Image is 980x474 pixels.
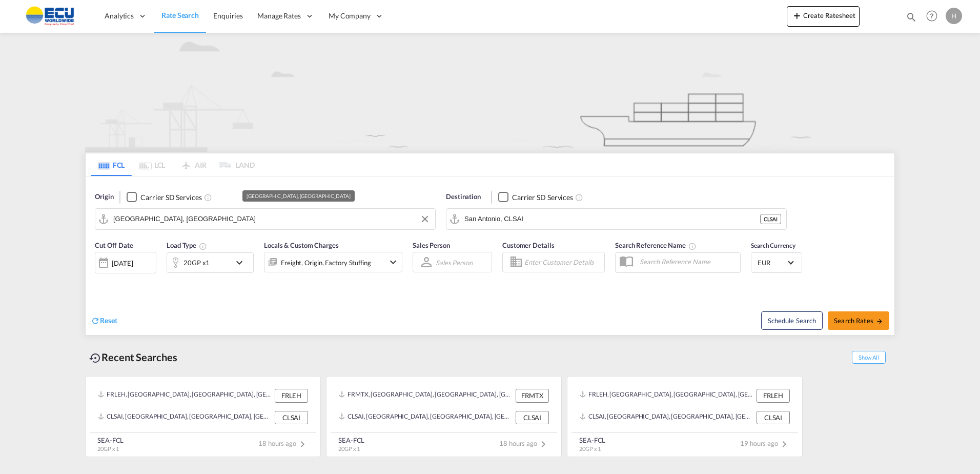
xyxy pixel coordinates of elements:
[86,176,894,335] div: Origin Checkbox No InkUnchecked: Search for CY (Container Yard) services for all selected carrier...
[95,192,113,202] span: Origin
[258,439,309,447] span: 18 hours ago
[85,376,321,457] recent-search-card: FRLEH, [GEOGRAPHIC_DATA], [GEOGRAPHIC_DATA], [GEOGRAPHIC_DATA], [GEOGRAPHIC_DATA] FRLEHCLSAI, [GE...
[435,255,474,270] md-select: Sales Person
[167,241,207,249] span: Load Type
[91,315,117,327] div: icon-refreshReset
[580,389,754,402] div: FRLEH, Le Havre, France, Western Europe, Europe
[95,252,156,273] div: [DATE]
[579,436,605,445] div: SEA-FCL
[446,192,481,202] span: Destination
[387,256,399,268] md-icon: icon-chevron-down
[233,256,251,269] md-icon: icon-chevron-down
[95,272,103,286] md-datepicker: Select
[498,192,573,203] md-checkbox: Checkbox No Ink
[760,214,781,224] div: CLSAI
[339,389,513,402] div: FRMTX, Montoir-de-Bretagne, France, Western Europe, Europe
[97,436,124,445] div: SEA-FCL
[329,11,371,21] span: My Company
[417,211,433,227] button: Clear Input
[635,254,740,269] input: Search Reference Name
[140,192,201,203] div: Carrier SD Services
[852,351,886,364] span: Show All
[757,255,797,270] md-select: Select Currency: € EUREuro
[183,255,210,270] div: 20GP x1
[580,411,754,424] div: CLSAI, San Antonio, Chile, South America, Americas
[906,11,917,23] md-icon: icon-magnify
[247,190,350,202] div: [GEOGRAPHIC_DATA], [GEOGRAPHIC_DATA]
[567,376,803,457] recent-search-card: FRLEH, [GEOGRAPHIC_DATA], [GEOGRAPHIC_DATA], [GEOGRAPHIC_DATA], [GEOGRAPHIC_DATA] FRLEHCLSAI, [GE...
[100,316,117,325] span: Reset
[89,352,101,364] md-icon: icon-backup-restore
[112,259,133,268] div: [DATE]
[537,438,549,450] md-icon: icon-chevron-right
[95,209,435,229] md-input-container: Le Havre, FRLEH
[296,438,309,450] md-icon: icon-chevron-right
[413,241,450,249] span: Sales Person
[338,436,364,445] div: SEA-FCL
[758,258,786,267] span: EUR
[740,439,790,447] span: 19 hours ago
[757,411,790,424] div: CLSAI
[264,241,339,249] span: Locals & Custom Charges
[91,316,100,325] md-icon: icon-refresh
[946,8,962,24] div: H
[834,317,883,325] span: Search Rates
[339,411,513,424] div: CLSAI, San Antonio, Chile, South America, Americas
[516,389,549,402] div: FRMTX
[199,242,207,250] md-icon: Select multiple loads to view rates
[98,411,272,424] div: CLSAI, San Antonio, Chile, South America, Americas
[275,389,308,402] div: FRLEH
[791,9,803,22] md-icon: icon-plus 400-fg
[15,5,85,28] img: 6cccb1402a9411edb762cf9624ab9cda.png
[105,11,134,21] span: Analytics
[579,445,601,452] span: 20GP x 1
[615,241,697,249] span: Search Reference Name
[91,153,132,176] md-tab-item: FCL
[751,242,795,249] span: Search Currency
[906,11,917,27] div: icon-magnify
[204,193,212,202] md-icon: Unchecked: Search for CY (Container Yard) services for all selected carriers.Checked : Search for...
[512,192,573,203] div: Carrier SD Services
[281,255,371,270] div: Freight Origin Factory Stuffing
[761,311,823,330] button: Note: By default Schedule search will only considerorigin ports, destination ports and cut off da...
[113,211,430,227] input: Search by Port
[213,11,243,20] span: Enquiries
[161,11,199,19] span: Rate Search
[264,252,402,272] div: Freight Origin Factory Stuffingicon-chevron-down
[516,411,549,424] div: CLSAI
[97,445,119,452] span: 20GP x 1
[326,376,562,457] recent-search-card: FRMTX, [GEOGRAPHIC_DATA], [GEOGRAPHIC_DATA], [GEOGRAPHIC_DATA], [GEOGRAPHIC_DATA] FRMTXCLSAI, [GE...
[778,438,790,450] md-icon: icon-chevron-right
[85,33,895,152] img: new-FCL.png
[876,318,883,325] md-icon: icon-arrow-right
[257,11,301,21] span: Manage Rates
[524,254,601,270] input: Enter Customer Details
[167,252,254,273] div: 20GP x1icon-chevron-down
[446,209,786,229] md-input-container: San Antonio, CLSAI
[127,192,201,203] md-checkbox: Checkbox No Ink
[757,389,790,402] div: FRLEH
[95,241,133,249] span: Cut Off Date
[787,6,860,27] button: icon-plus 400-fgCreate Ratesheet
[828,311,889,330] button: Search Ratesicon-arrow-right
[923,7,946,26] div: Help
[91,153,255,176] md-pagination-wrapper: Use the left and right arrow keys to navigate between tabs
[923,7,941,25] span: Help
[499,439,549,447] span: 18 hours ago
[464,211,760,227] input: Search by Port
[502,241,554,249] span: Customer Details
[98,389,272,402] div: FRLEH, Le Havre, France, Western Europe, Europe
[275,411,308,424] div: CLSAI
[575,193,583,202] md-icon: Unchecked: Search for CY (Container Yard) services for all selected carriers.Checked : Search for...
[338,445,360,452] span: 20GP x 1
[85,346,181,369] div: Recent Searches
[688,242,697,250] md-icon: Your search will be saved by the below given name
